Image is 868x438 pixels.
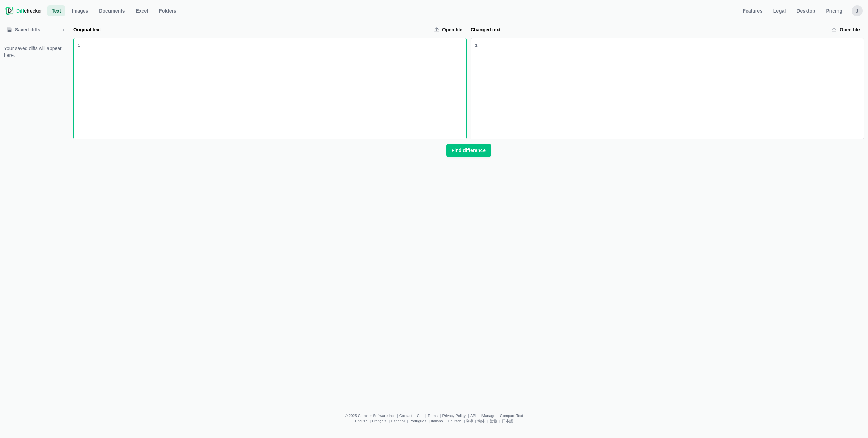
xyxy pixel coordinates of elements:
[409,419,426,423] a: Português
[417,414,423,418] a: CLI
[158,7,178,14] span: Folders
[852,5,863,16] button: J
[132,5,153,16] a: Excel
[5,7,14,15] img: Diffchecker logo
[478,38,864,139] div: Changed text input
[431,419,443,423] a: Italiano
[470,414,476,418] a: API
[58,24,69,35] button: Minimize sidebar
[372,419,386,423] a: Français
[428,414,438,418] a: Terms
[822,5,846,16] a: Pricing
[446,144,491,157] button: Find difference
[772,7,787,14] span: Legal
[16,7,42,14] span: checker
[500,414,523,418] a: Compare Text
[95,5,129,16] a: Documents
[399,414,412,418] a: Contact
[490,419,497,423] a: 繁體
[98,7,126,14] span: Documents
[68,5,92,16] a: Images
[475,42,478,49] div: 1
[450,147,487,154] span: Find difference
[795,7,816,14] span: Desktop
[829,24,864,35] label: Changed text upload
[355,419,367,423] a: English
[155,5,180,16] button: Folders
[466,419,473,423] a: हिन्दी
[838,26,861,33] span: Open file
[441,26,464,33] span: Open file
[345,414,399,418] li: © 2025 Checker Software Inc.
[769,5,790,16] a: Legal
[78,42,80,49] div: 1
[80,38,466,139] div: Original text input
[448,419,461,423] a: Deutsch
[792,5,819,16] a: Desktop
[471,26,826,33] label: Changed text
[391,419,405,423] a: Español
[73,26,429,33] label: Original text
[502,419,513,423] a: 日本語
[825,7,844,14] span: Pricing
[431,24,467,35] label: Original text upload
[14,26,42,33] span: Saved diffs
[4,45,69,59] span: Your saved diffs will appear here.
[477,419,485,423] a: 简体
[47,5,65,16] a: Text
[5,5,42,16] a: Diffchecker
[135,7,150,14] span: Excel
[71,7,90,14] span: Images
[442,414,466,418] a: Privacy Policy
[741,7,764,14] span: Features
[481,414,495,418] a: iManage
[16,8,24,14] span: Diff
[50,7,62,14] span: Text
[738,5,766,16] a: Features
